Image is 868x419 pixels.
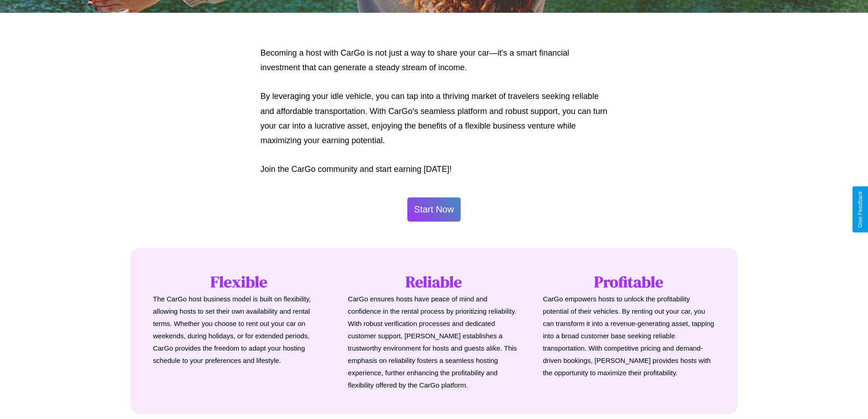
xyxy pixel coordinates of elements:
h1: Reliable [348,271,520,293]
p: Becoming a host with CarGo is not just a way to share your car—it's a smart financial investment ... [261,46,608,75]
p: Join the CarGo community and start earning [DATE]! [261,162,608,176]
p: CarGo ensures hosts have peace of mind and confidence in the rental process by prioritizing relia... [348,293,520,391]
p: The CarGo host business model is built on flexibility, allowing hosts to set their own availabili... [153,293,325,367]
div: Give Feedback [857,191,863,228]
button: Start Now [407,197,461,222]
h1: Flexible [153,271,325,293]
p: CarGo empowers hosts to unlock the profitability potential of their vehicles. By renting out your... [543,293,715,379]
p: By leveraging your idle vehicle, you can tap into a thriving market of travelers seeking reliable... [261,89,608,148]
h1: Profitable [543,271,715,293]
